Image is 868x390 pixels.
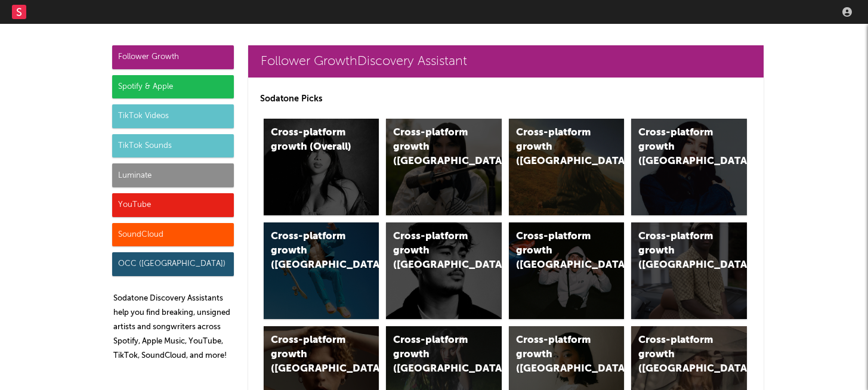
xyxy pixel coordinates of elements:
[112,193,234,217] div: YouTube
[113,292,234,363] p: Sodatone Discovery Assistants help you find breaking, unsigned artists and songwriters across Spo...
[112,252,234,276] div: OCC ([GEOGRAPHIC_DATA])
[386,119,502,215] a: Cross-platform growth ([GEOGRAPHIC_DATA])
[112,75,234,99] div: Spotify & Apple
[112,223,234,247] div: SoundCloud
[393,230,474,273] div: Cross-platform growth ([GEOGRAPHIC_DATA])
[631,222,747,319] a: Cross-platform growth ([GEOGRAPHIC_DATA])
[112,163,234,187] div: Luminate
[393,126,474,169] div: Cross-platform growth ([GEOGRAPHIC_DATA])
[112,134,234,158] div: TikTok Sounds
[264,119,379,215] a: Cross-platform growth (Overall)
[638,230,719,273] div: Cross-platform growth ([GEOGRAPHIC_DATA])
[638,333,719,376] div: Cross-platform growth ([GEOGRAPHIC_DATA])
[386,222,502,319] a: Cross-platform growth ([GEOGRAPHIC_DATA])
[631,119,747,215] a: Cross-platform growth ([GEOGRAPHIC_DATA])
[516,230,597,273] div: Cross-platform growth ([GEOGRAPHIC_DATA]/GSA)
[271,333,352,376] div: Cross-platform growth ([GEOGRAPHIC_DATA])
[516,126,597,169] div: Cross-platform growth ([GEOGRAPHIC_DATA])
[393,333,474,376] div: Cross-platform growth ([GEOGRAPHIC_DATA])
[516,333,597,376] div: Cross-platform growth ([GEOGRAPHIC_DATA])
[260,92,752,106] p: Sodatone Picks
[638,126,719,169] div: Cross-platform growth ([GEOGRAPHIC_DATA])
[264,222,379,319] a: Cross-platform growth ([GEOGRAPHIC_DATA])
[509,222,625,319] a: Cross-platform growth ([GEOGRAPHIC_DATA]/GSA)
[271,126,352,154] div: Cross-platform growth (Overall)
[271,230,352,273] div: Cross-platform growth ([GEOGRAPHIC_DATA])
[248,45,764,78] a: Follower GrowthDiscovery Assistant
[509,119,625,215] a: Cross-platform growth ([GEOGRAPHIC_DATA])
[112,45,234,69] div: Follower Growth
[112,104,234,128] div: TikTok Videos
